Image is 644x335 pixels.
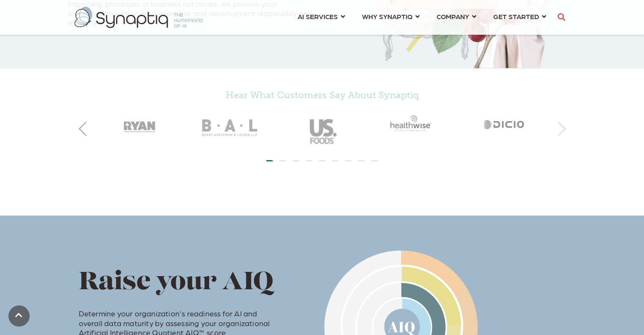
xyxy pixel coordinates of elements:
[271,173,373,195] iframe: Embedded CTA
[437,8,476,24] a: COMPANY
[79,271,274,296] span: Raise your AIQ
[68,34,157,56] iframe: Embedded CTA
[174,34,284,56] iframe: Embedded CTA
[75,7,203,28] img: synaptiq logo-2
[94,90,551,101] h5: Hear What Customers Say About Synaptiq
[345,160,351,161] li: Page dot 7
[279,160,286,161] li: Page dot 2
[362,11,412,22] span: WHY SYNAPTIQ
[368,105,459,142] img: Healthwise_gray50
[437,11,469,22] span: COMPANY
[493,11,539,22] span: GET STARTED
[306,160,312,161] li: Page dot 4
[358,160,365,161] li: Page dot 8
[371,160,378,161] li: Page dot 9
[185,105,276,152] img: BAL_gray50
[289,2,555,33] nav: menu
[362,8,420,24] a: WHY SYNAPTIQ
[298,8,345,24] a: AI SERVICES
[319,160,325,161] li: Page dot 5
[293,160,299,161] li: Page dot 3
[266,160,273,161] li: Page dot 1
[79,122,93,136] button: Previous
[551,122,566,136] button: Next
[332,160,338,161] li: Page dot 6
[459,105,551,142] img: Dicio
[276,105,368,152] img: USFoods_gray50
[493,8,546,24] a: GET STARTED
[298,11,338,22] span: AI SERVICES
[94,105,185,142] img: RyanCompanies_gray50_2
